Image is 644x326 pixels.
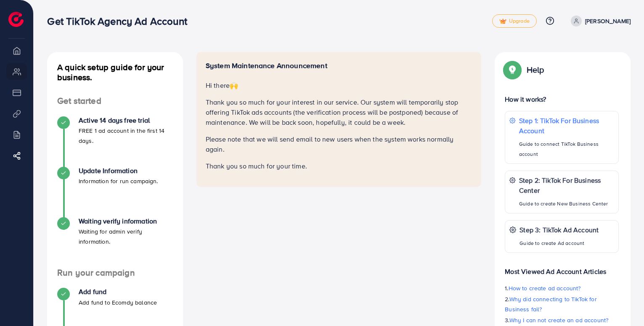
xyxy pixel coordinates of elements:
span: Upgrade [499,18,530,24]
img: Popup guide [505,62,520,77]
img: tick [499,18,506,24]
a: [PERSON_NAME] [567,16,631,26]
h4: Waiting verify information [79,217,173,225]
p: Waiting for admin verify information. [79,226,173,247]
h5: System Maintenance Announcement [206,61,472,70]
h4: Get started [47,96,183,106]
span: Why I can not create an ad account? [509,316,609,324]
h4: Active 14 days free trial [79,116,173,124]
li: Active 14 days free trial [47,116,183,167]
p: Thank you so much for your interest in our service. Our system will temporarily stop offering Tik... [206,97,472,127]
p: Add fund to Ecomdy balance [79,297,157,308]
p: How it works? [505,94,619,104]
p: Guide to create Ad account [519,238,599,248]
p: Thank you so much for your time. [206,161,472,171]
h4: Add fund [79,288,157,296]
p: 1. [505,283,619,293]
li: Update Information [47,167,183,217]
p: [PERSON_NAME] [585,16,631,26]
p: Please note that we will send email to new users when the system works normally again. [206,134,472,154]
p: Guide to create New Business Center [519,199,614,209]
img: logo [8,12,24,27]
p: Guide to connect TikTok Business account [519,139,614,159]
p: 2. [505,294,619,314]
h4: Update Information [79,167,158,175]
p: FREE 1 ad account in the first 14 days. [79,126,173,146]
p: Information for run campaign. [79,176,158,186]
a: tickUpgrade [492,14,537,28]
span: How to create ad account? [509,284,581,292]
p: 3. [505,315,619,325]
p: Step 3: TikTok Ad Account [519,225,599,235]
span: 🙌 [230,81,238,90]
span: Why did connecting to TikTok for Business fail? [505,295,596,313]
p: Step 1: TikTok For Business Account [519,116,614,136]
h3: Get TikTok Agency Ad Account [47,15,193,27]
p: Hi there [206,80,472,90]
h4: Run your campaign [47,268,183,278]
h4: A quick setup guide for your business. [47,62,183,82]
li: Waiting verify information [47,217,183,268]
p: Help [527,65,544,75]
p: Most Viewed Ad Account Articles [505,260,619,276]
p: Step 2: TikTok For Business Center [519,175,614,195]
